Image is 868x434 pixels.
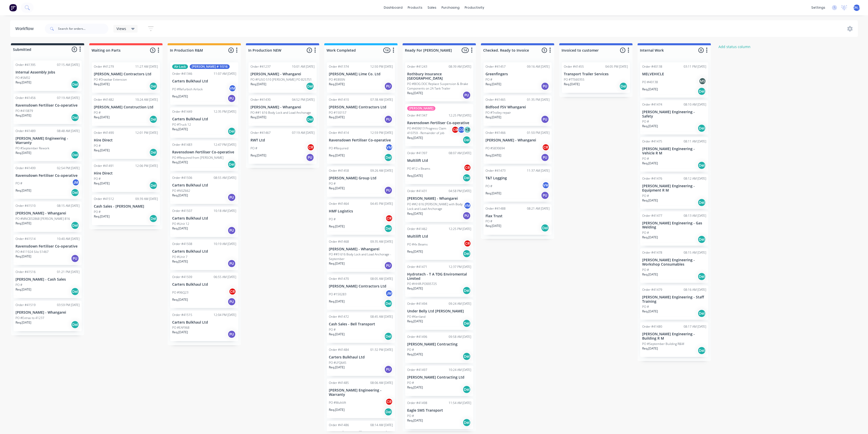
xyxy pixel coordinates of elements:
p: Ravensdown Fertiliser Co-operative [16,103,80,108]
div: Order #4147311:37 AM [DATE]T&T LoggingPO #VMReq.[DATE]PU [483,166,552,202]
a: dashboard [381,4,405,11]
p: Carters Bulkhaul Ltd [172,117,236,121]
p: [PERSON_NAME] Engineering - Vehicle R M [642,147,706,155]
div: 07:19 AM [DATE] [292,131,315,135]
div: Order #41462 [407,227,427,231]
div: Order #41483 [172,142,192,147]
img: Factory [9,4,17,11]
div: Order #41395 [16,63,36,67]
div: 11:37 AM [DATE] [527,168,550,173]
div: PU [384,115,392,123]
div: 08:13 AM [DATE] [684,213,706,218]
div: Order #41512 [94,197,114,201]
div: Order #4146601:50 PM [DATE][PERSON_NAME] - WhangareiPO #S830694CRReq.[DATE]PU [483,128,552,164]
p: Req. [DATE] [251,115,266,120]
div: 08:15 AM [DATE] [57,204,80,208]
p: Req. [DATE] [172,94,188,99]
div: PU [228,193,236,201]
div: Del [149,115,157,123]
div: Order #4149012:01 PM [DATE]Hire DirectPO #Req.[DATE]Del [92,128,160,159]
p: Carters Bulkhaul Ltd [172,216,236,221]
p: Req. [DATE] [329,82,345,86]
div: 10:01 AM [DATE] [292,64,315,69]
p: PO #40138 [642,80,658,84]
div: CR [451,126,459,134]
p: Bidfood FSV Whangarei [486,105,550,109]
div: 07:15 AM [DATE] [57,63,80,67]
p: Ravensdown Fertiliser Co-operative [172,150,236,154]
p: Req. [DATE] [16,113,31,118]
p: T&T Logging [486,176,550,180]
div: Order #4148312:47 PM [DATE]Ravensdown Fertiliser Co-operativePO #Required from [PERSON_NAME]Req.[... [170,140,238,171]
div: Order #41455 [564,64,584,69]
button: Add status column [716,43,753,50]
div: Order #4144912:35 PM [DATE]Carters Bulkhaul LtdPO #Truck 12Req.[DATE]Del [170,107,238,138]
p: [PERSON_NAME] Group Ltd [329,176,393,180]
div: Order #4147408:10 AM [DATE][PERSON_NAME] Engineering - SafetyPO #Req.[DATE]Del [640,100,708,135]
p: PO #Drawbar Extension [94,77,127,82]
div: Order #41410 [329,97,349,102]
div: Del [698,124,706,132]
p: PO # [486,184,492,189]
div: Order #41237 [251,64,271,69]
p: Req. [DATE] [329,186,345,191]
div: 09:16 AM [DATE] [527,64,550,69]
p: PO #MNC832868 [PERSON_NAME] 816 [16,216,70,221]
div: Order #4146707:19 AM [DATE]RWT LtdPO #CRReq.[DATE]PU [248,128,317,164]
p: PO # [486,77,492,82]
p: Req. [DATE] [329,115,345,120]
div: CR [464,164,471,171]
div: 09:26 AM [DATE] [370,168,393,173]
p: Req. [DATE] [486,224,501,228]
div: Order #41279 [94,64,114,69]
p: Ravensdown Fertiliser Co-operative [329,138,393,142]
p: [PERSON_NAME] Engineering - Equipment R M [642,184,706,193]
div: 08:12 AM [DATE] [684,176,706,181]
p: Hire Direct [94,138,158,142]
p: [PERSON_NAME] - Whangarei [407,196,471,201]
p: Flax Trust [486,214,550,218]
div: Order #4137412:50 PM [DATE][PERSON_NAME] Lime Co. LtdPO #E800NReq.[DATE]PU [327,62,395,93]
div: [PERSON_NAME] [407,106,435,111]
div: Order #40138 [642,64,662,69]
div: Order #4148908:48 AM [DATE][PERSON_NAME] Engineering - WarrantyPO #September ReworkReq.[DATE]Del [13,127,82,161]
span: Views [116,26,126,31]
p: MELVEHICLE [642,72,706,76]
p: Req. [DATE] [642,87,658,92]
p: Req. [DATE] [16,80,31,85]
div: Del [698,161,706,169]
p: Req. [DATE] [486,115,501,120]
div: Del [306,82,314,90]
p: [PERSON_NAME] - Whangarei [251,105,315,109]
div: Order #41499 [16,166,36,170]
p: Req. [DATE] [329,224,345,229]
p: PO # [94,110,101,115]
p: [PERSON_NAME] Contractors Ltd [329,105,393,109]
p: Ravensdown Fertiliser Co-operative [16,173,80,178]
p: PO ##2 616 [PERSON_NAME] with Body Lock and Load Anchorage [407,202,464,211]
p: PO #S830694 [486,146,505,151]
div: Order #4146404:45 PM [DATE]HMF LogisticsPO #CRReq.[DATE]Del [327,199,395,235]
div: Del [541,224,549,232]
p: Req. [DATE] [172,127,188,132]
p: PO #Trolley repair [486,110,511,115]
div: 08:39 AM [DATE] [449,64,471,69]
p: PO # [16,181,22,186]
div: Del [463,174,471,182]
div: VM [542,181,550,189]
div: PU [306,153,314,162]
div: Order #41466 [486,131,506,135]
div: Order #4123710:01 AM [DATE][PERSON_NAME] - WhangareiPO #FUSO 510 [PERSON_NAME] PO 825751Req.[DATE... [248,62,317,93]
p: RWT Ltd [251,138,315,142]
div: Del [71,151,79,159]
div: 12:25 PM [DATE] [449,113,471,118]
div: JM [72,179,80,186]
div: Order #4148808:21 AM [DATE]Flax TrustPO #Req.[DATE]Del [483,204,552,235]
div: Del [149,148,157,156]
div: 12:06 PM [DATE] [135,164,158,168]
div: Order #4139708:07 AM [DATE]Multilift LtdPO #12 x BeamsCRReq.[DATE]Del [405,149,473,184]
div: PU [384,186,392,194]
div: 08:48 AM [DATE] [57,129,80,133]
div: 12:50 PM [DATE] [370,64,393,69]
p: PO #NSZ662 [172,189,190,193]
